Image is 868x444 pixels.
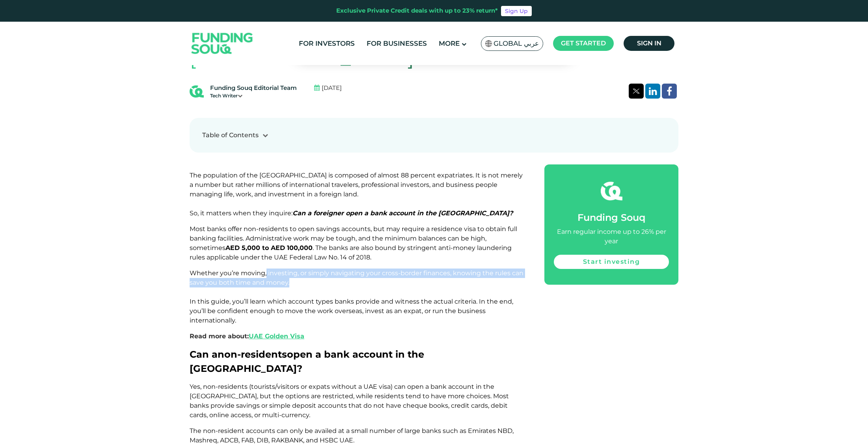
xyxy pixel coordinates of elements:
[501,6,532,16] a: Sign Up
[190,383,509,419] span: Yes, non-residents (tourists/visitors or expats without a UAE visa) can open a bank account in th...
[624,36,674,51] a: Sign in
[485,40,492,47] img: SA Flag
[561,39,606,47] span: Get started
[554,227,669,246] div: Earn regular income up to 26% per year
[190,84,204,99] img: Blog Author
[184,24,261,63] img: Logo
[637,39,661,47] span: Sign in
[190,269,523,324] span: Whether you’re moving, investing, or simply navigating your cross-border finances, knowing the ru...
[365,37,429,50] a: For Businesses
[554,255,669,269] a: Start investing
[577,212,645,223] span: Funding Souq
[210,92,297,99] div: Tech Writer
[190,225,517,261] span: Most banks offer non-residents to open savings accounts, but may require a residence visa to obta...
[297,37,357,50] a: For Investors
[202,131,259,140] div: Table of Contents
[218,349,287,360] span: non-residents
[190,172,523,217] span: The population of the [GEOGRAPHIC_DATA] is composed of almost 88 percent expatriates. It is not m...
[292,209,513,217] em: Can a foreigner open a bank account in the [GEOGRAPHIC_DATA]?
[190,349,424,374] span: Can a open a bank account in the [GEOGRAPHIC_DATA]?
[225,244,313,252] strong: AED 5,000 to AED 100,000
[336,6,498,15] div: Exclusive Private Credit deals with up to 23% return*
[633,89,640,93] img: twitter
[249,332,304,340] a: UAE Golden Visa
[439,39,460,47] span: More
[322,84,342,93] span: [DATE]
[601,180,622,202] img: fsicon
[210,84,297,93] div: Funding Souq Editorial Team
[494,39,539,48] span: Global عربي
[190,332,304,340] span: Read more about:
